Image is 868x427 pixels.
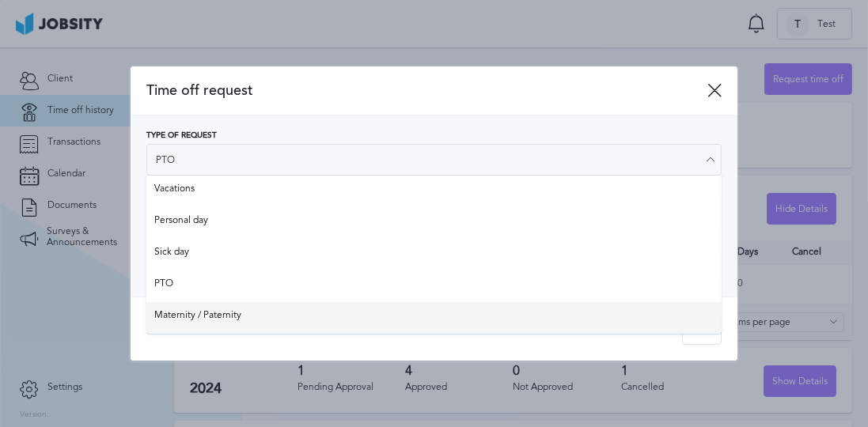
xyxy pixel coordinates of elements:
span: Personal day [154,215,714,231]
span: Maternity / Paternity [154,310,714,326]
span: Time off request [146,82,708,99]
button: Send [682,313,722,345]
span: PTO [154,278,714,294]
span: Vacations [154,183,714,199]
span: Sick day [154,247,714,263]
span: Type of Request [146,131,217,141]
